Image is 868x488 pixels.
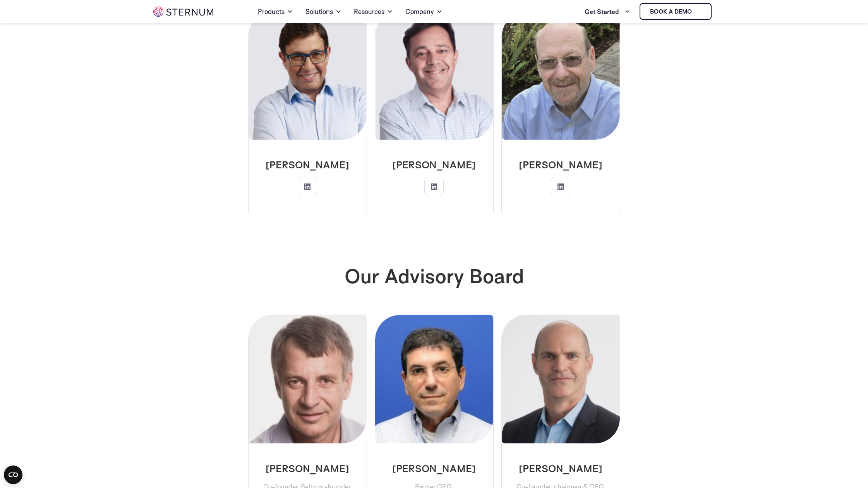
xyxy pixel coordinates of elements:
[255,462,360,474] p: [PERSON_NAME]
[153,7,213,17] img: sternum iot
[4,466,22,484] button: Open CMP widget
[221,265,647,287] h2: Our Advisory Board
[305,1,341,22] a: Solutions
[375,12,493,140] img: Philippe Schwartz
[502,315,620,443] img: Udi Mokady
[508,462,614,474] p: [PERSON_NAME]
[381,462,487,474] p: [PERSON_NAME]
[354,1,393,22] a: Resources
[249,12,367,140] img: Santo Politi
[508,158,614,171] p: [PERSON_NAME]
[381,158,487,171] p: [PERSON_NAME]
[695,9,701,15] img: sternum iot
[258,1,293,22] a: Products
[249,315,367,443] img: Benny Schnaider
[502,12,620,140] img: Eyal Shavit
[255,158,360,171] p: [PERSON_NAME]
[640,3,712,20] a: Book a demo
[585,4,630,19] a: Get Started
[375,315,493,443] img: Prof. Gabriel Barbash
[405,1,443,22] a: Company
